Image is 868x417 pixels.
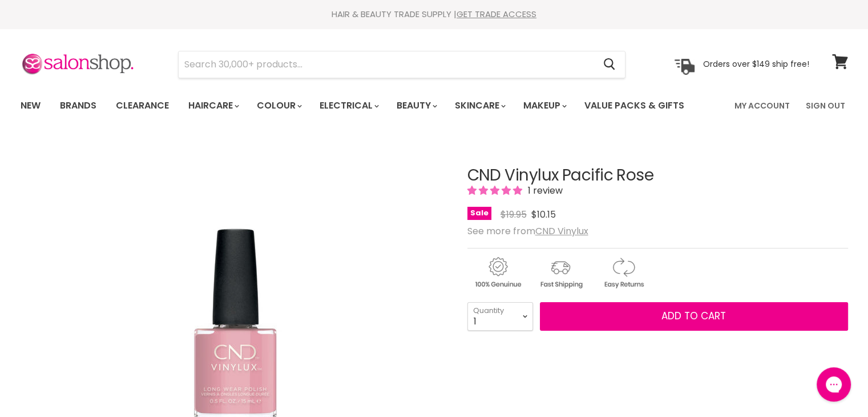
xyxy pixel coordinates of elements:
span: See more from [467,224,588,238]
span: Add to cart [661,309,726,323]
nav: Main [6,89,862,122]
a: New [12,94,49,118]
img: returns.gif [593,255,653,290]
span: $10.15 [531,208,556,221]
a: Haircare [180,94,246,118]
select: Quantity [467,302,533,331]
a: Sign Out [799,94,852,118]
form: Product [178,51,625,78]
a: Beauty [388,94,444,118]
input: Search [179,51,595,78]
a: Skincare [446,94,512,118]
a: Value Packs & Gifts [576,94,693,118]
a: Clearance [107,94,177,118]
span: 5.00 stars [467,184,524,197]
div: HAIR & BEAUTY TRADE SUPPLY | [6,9,862,20]
span: $19.95 [500,208,527,221]
iframe: Gorgias live chat messenger [811,363,857,406]
button: Search [595,51,625,78]
a: Brands [51,94,105,118]
ul: Main menu [12,89,710,122]
p: Orders over $149 ship free! [703,59,809,69]
img: genuine.gif [467,255,528,290]
button: Add to cart [540,302,848,331]
a: CND Vinylux [535,224,588,238]
a: GET TRADE ACCESS [457,8,536,20]
a: Makeup [515,94,574,118]
h1: CND Vinylux Pacific Rose [467,167,848,185]
span: Sale [467,207,491,220]
img: shipping.gif [530,255,591,290]
span: 1 review [524,184,563,197]
a: Colour [248,94,309,118]
a: Electrical [311,94,386,118]
a: My Account [728,94,797,118]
